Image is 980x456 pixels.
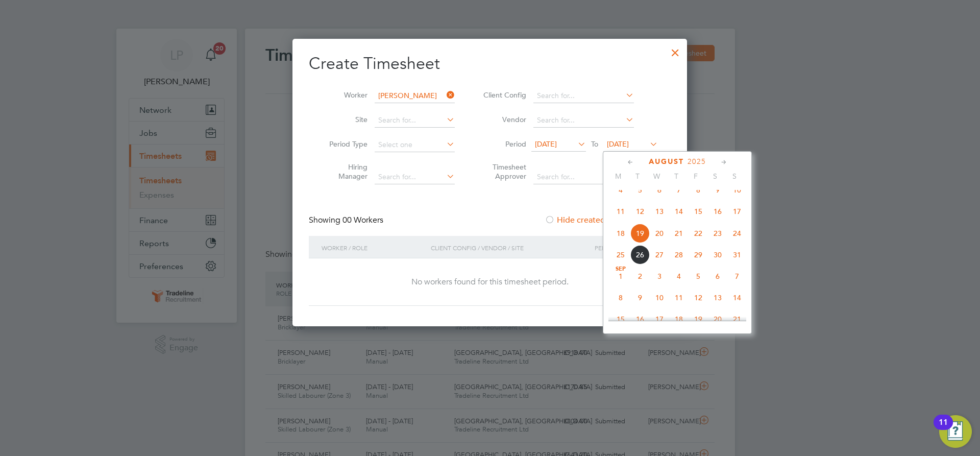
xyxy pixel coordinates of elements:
[669,180,689,200] span: 7
[322,90,367,100] label: Worker
[480,139,526,149] label: Period
[630,288,650,307] span: 9
[688,157,706,166] span: 2025
[689,224,708,243] span: 22
[309,215,385,226] div: Showing
[592,236,660,259] div: Period
[628,172,647,181] span: T
[650,309,669,329] span: 17
[647,172,667,181] span: W
[611,180,630,200] span: 4
[611,245,630,265] span: 25
[727,180,747,200] span: 10
[708,288,727,307] span: 13
[727,288,747,307] span: 14
[322,115,367,124] label: Site
[727,267,747,286] span: 7
[611,267,630,286] span: 1
[533,170,634,184] input: Search for...
[630,309,650,329] span: 16
[689,180,708,200] span: 8
[375,89,455,103] input: Search for...
[535,139,557,149] span: [DATE]
[708,267,727,286] span: 6
[669,288,689,307] span: 11
[588,137,601,151] span: To
[319,277,660,287] div: No workers found for this timesheet period.
[630,180,650,200] span: 5
[667,172,686,181] span: T
[630,224,650,243] span: 19
[650,245,669,265] span: 27
[669,245,689,265] span: 28
[611,267,630,272] span: Sep
[650,288,669,307] span: 10
[607,139,629,149] span: [DATE]
[480,90,526,100] label: Client Config
[375,170,455,184] input: Search for...
[650,224,669,243] span: 20
[322,162,367,181] label: Hiring Manager
[375,138,455,152] input: Select one
[611,288,630,307] span: 8
[669,309,689,329] span: 18
[650,267,669,286] span: 3
[727,309,747,329] span: 21
[939,422,948,436] div: 11
[611,202,630,221] span: 11
[669,224,689,243] span: 21
[708,224,727,243] span: 23
[708,245,727,265] span: 30
[375,113,455,128] input: Search for...
[725,172,744,181] span: S
[611,224,630,243] span: 18
[727,224,747,243] span: 24
[689,267,708,286] span: 5
[708,202,727,221] span: 16
[689,202,708,221] span: 15
[342,215,383,225] span: 00 Workers
[630,267,650,286] span: 2
[611,309,630,329] span: 15
[533,89,634,103] input: Search for...
[608,172,628,181] span: M
[727,245,747,265] span: 31
[309,53,671,75] h2: Create Timesheet
[708,309,727,329] span: 20
[650,202,669,221] span: 13
[533,113,634,128] input: Search for...
[689,309,708,329] span: 19
[939,415,972,448] button: Open Resource Center, 11 new notifications
[689,288,708,307] span: 12
[705,172,725,181] span: S
[669,202,689,221] span: 14
[480,115,526,124] label: Vendor
[686,172,705,181] span: F
[428,236,592,259] div: Client Config / Vendor / Site
[669,267,689,286] span: 4
[480,162,526,181] label: Timesheet Approver
[689,245,708,265] span: 29
[630,245,650,265] span: 26
[319,236,428,259] div: Worker / Role
[708,180,727,200] span: 9
[545,215,648,225] label: Hide created timesheets
[650,180,669,200] span: 6
[322,139,367,149] label: Period Type
[630,202,650,221] span: 12
[649,157,684,166] span: August
[727,202,747,221] span: 17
